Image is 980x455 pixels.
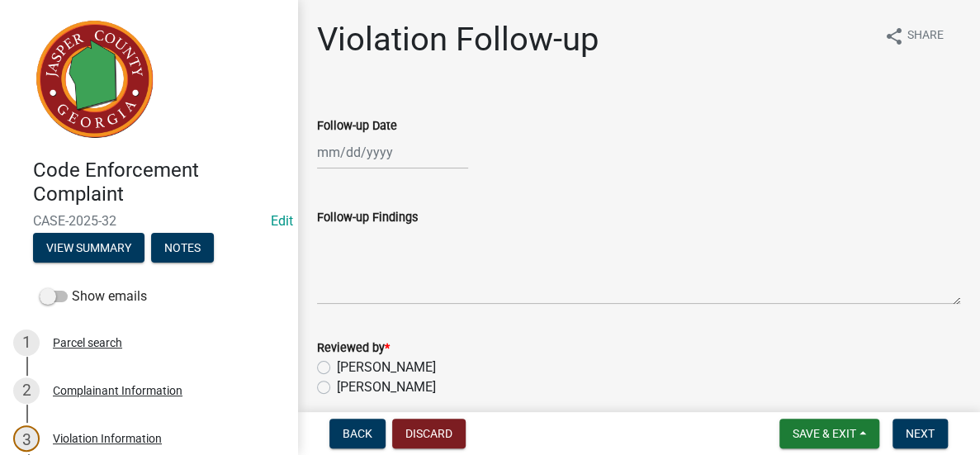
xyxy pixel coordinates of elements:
div: 3 [13,425,40,452]
button: View Summary [33,233,144,263]
a: Edit [271,213,293,229]
div: Violation Information [53,433,162,444]
label: Show emails [40,287,147,306]
span: Share [907,26,944,46]
label: Follow-up Date [317,121,397,132]
label: [PERSON_NAME] [337,377,436,397]
label: Reviewed by [317,343,390,354]
button: Next [892,419,948,448]
h4: Code Enforcement Complaint [33,159,284,206]
div: 1 [13,329,40,356]
span: Next [906,427,935,440]
h1: Violation Follow-up [317,20,599,59]
label: Follow-up Findings [317,212,418,224]
wm-modal-confirm: Edit Application Number [271,213,293,229]
i: share [884,26,904,46]
button: shareShare [871,20,957,52]
div: Parcel search [53,337,122,348]
input: mm/dd/yyyy [317,135,468,169]
button: Save & Exit [779,419,879,448]
wm-modal-confirm: Notes [151,242,214,255]
button: Notes [151,233,214,263]
img: Jasper County, Georgia [33,17,157,141]
span: Save & Exit [793,427,856,440]
button: Back [329,419,386,448]
span: CASE-2025-32 [33,213,264,229]
span: Back [343,427,372,440]
div: Complainant Information [53,385,182,396]
div: 2 [13,377,40,404]
label: [PERSON_NAME] [337,358,436,377]
button: Discard [392,419,466,448]
wm-modal-confirm: Summary [33,242,144,255]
